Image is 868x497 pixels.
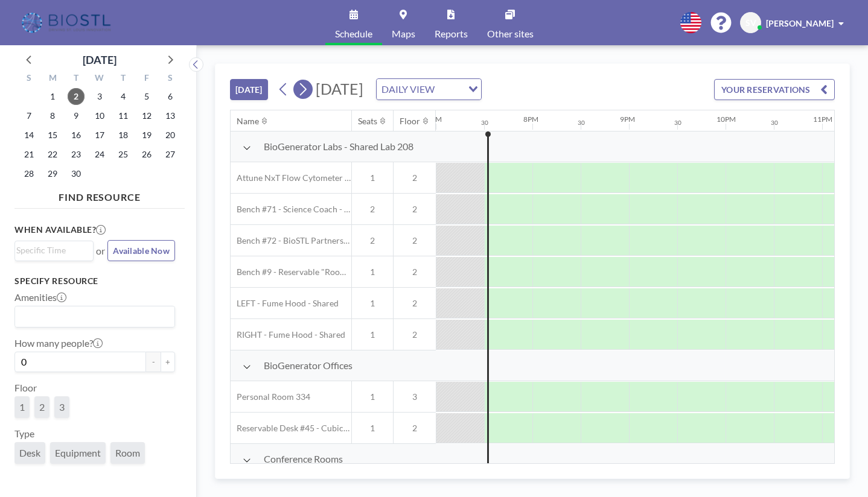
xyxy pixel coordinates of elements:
label: Amenities [14,291,66,303]
span: Equipment [55,447,101,459]
span: Bench #71 - Science Coach - BioSTL Bench [231,204,351,215]
span: Friday, September 19, 2025 [138,127,155,144]
span: 2 [394,235,436,246]
span: Bench #72 - BioSTL Partnerships & Apprenticeships Bench [231,235,351,246]
button: + [161,352,175,372]
input: Search for option [438,81,461,97]
span: Thursday, September 4, 2025 [115,88,132,105]
span: Monday, September 15, 2025 [44,127,61,144]
span: Desk [19,447,40,459]
span: DAILY VIEW [379,81,437,97]
span: Wednesday, September 10, 2025 [91,107,108,124]
span: BioGenerator Offices [264,359,353,372]
span: Friday, September 12, 2025 [138,107,155,124]
span: Wednesday, September 17, 2025 [91,127,108,144]
span: 2 [352,204,393,215]
div: Floor [400,116,420,127]
img: organization-logo [19,11,115,35]
div: 30 [578,119,585,127]
span: Monday, September 22, 2025 [44,146,61,163]
label: Floor [14,382,37,394]
span: [DATE] [316,80,363,98]
div: 9PM [620,115,635,124]
span: Sunday, September 14, 2025 [21,127,37,144]
span: Other sites [487,29,534,39]
span: 2 [394,298,436,309]
div: 10PM [716,115,736,124]
div: Search for option [377,79,481,100]
span: Maps [392,29,415,39]
span: Tuesday, September 16, 2025 [68,127,85,144]
span: Tuesday, September 2, 2025 [68,88,85,105]
span: Sunday, September 7, 2025 [21,107,37,124]
span: 2 [394,173,436,183]
div: M [41,71,65,87]
div: 30 [674,119,681,127]
div: Search for option [15,241,93,259]
span: Tuesday, September 30, 2025 [68,165,85,182]
div: T [65,71,88,87]
span: 1 [352,329,393,340]
span: Attune NxT Flow Cytometer - Bench #25 [231,173,351,183]
span: 1 [352,298,393,309]
h3: Specify resource [14,276,175,286]
h4: FIND RESOURCE [14,186,185,203]
span: Sunday, September 21, 2025 [21,146,37,163]
span: Saturday, September 6, 2025 [162,88,179,105]
span: Room [115,447,140,459]
span: 2 [394,204,436,215]
label: Type [14,428,34,440]
div: Seats [358,116,377,127]
span: Monday, September 29, 2025 [44,165,61,182]
span: Tuesday, September 9, 2025 [68,107,85,124]
span: [PERSON_NAME] [766,18,834,28]
div: W [88,71,112,87]
div: Name [237,116,259,127]
span: 1 [352,423,393,434]
span: 3 [59,401,65,413]
label: How many people? [14,337,103,349]
span: Thursday, September 25, 2025 [115,146,132,163]
span: Bench #9 - Reservable "RoomZilla" Bench [231,267,351,277]
span: Personal Room 334 [231,391,310,402]
span: Thursday, September 18, 2025 [115,127,132,144]
button: YOUR RESERVATIONS [714,79,835,100]
span: Reservable Desk #45 - Cubicle Area (Office 206) [231,423,351,434]
span: 2 [352,235,393,246]
span: Monday, September 8, 2025 [44,107,61,124]
span: Sunday, September 28, 2025 [21,165,37,182]
span: Wednesday, September 3, 2025 [91,88,108,105]
div: [DATE] [83,51,116,68]
input: Search for option [16,244,86,257]
div: S [18,71,41,87]
span: Wednesday, September 24, 2025 [91,146,108,163]
span: 1 [352,173,393,183]
span: Saturday, September 20, 2025 [162,127,179,144]
span: SV [745,17,756,28]
span: RIGHT - Fume Hood - Shared [231,329,345,340]
span: LEFT - Fume Hood - Shared [231,298,339,309]
span: 3 [394,391,436,402]
div: 8PM [523,115,538,124]
span: Saturday, September 13, 2025 [162,107,179,124]
div: 30 [481,119,488,127]
div: 11PM [813,115,832,124]
span: Monday, September 1, 2025 [44,88,61,105]
input: Search for option [16,309,168,324]
span: 1 [352,391,393,402]
span: Thursday, September 11, 2025 [115,107,132,124]
span: 2 [394,423,436,434]
span: Schedule [335,29,372,39]
span: 1 [352,267,393,277]
button: [DATE] [230,79,268,100]
button: - [146,352,161,372]
span: Available Now [113,245,170,256]
span: Tuesday, September 23, 2025 [68,146,85,163]
span: 1 [19,401,25,413]
span: Friday, September 26, 2025 [138,146,155,163]
span: BioGenerator Labs - Shared Lab 208 [264,141,413,153]
span: 2 [394,267,436,277]
div: F [135,71,158,87]
span: 2 [394,329,436,340]
span: Reports [435,29,468,39]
